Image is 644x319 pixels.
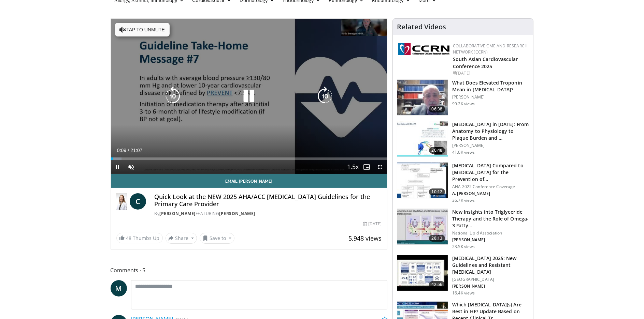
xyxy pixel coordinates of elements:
p: [PERSON_NAME] [452,94,529,100]
img: Dr. Catherine P. Benziger [116,193,127,210]
p: 23.5K views [452,244,475,249]
span: Comments 5 [111,266,388,275]
h3: [MEDICAL_DATA] in [DATE]: From Anatomy to Physiology to Plaque Burden and … [452,121,529,141]
a: C [130,193,146,210]
p: 41.0K views [452,150,475,155]
h3: [MEDICAL_DATA] 2025: New Guidelines and Resistant [MEDICAL_DATA] [452,255,529,275]
div: By FEATURING [154,211,382,217]
p: [PERSON_NAME] [452,284,529,289]
span: 20:48 [429,147,445,154]
button: Unmute [125,160,138,174]
img: a04ee3ba-8487-4636-b0fb-5e8d268f3737.png.150x105_q85_autocrop_double_scale_upscale_version-0.2.png [398,43,449,55]
p: 99.2K views [452,101,475,107]
a: 28:13 New Insights into Triglyceride Therapy and the Role of Omega-3 Fatty… National Lipid Associ... [397,209,529,249]
button: Save to [200,233,234,244]
p: A. [PERSON_NAME] [452,191,529,196]
p: [PERSON_NAME] [452,143,529,148]
h3: [MEDICAL_DATA] Compared to [MEDICAL_DATA] for the Prevention of… [452,162,529,183]
a: 20:48 [MEDICAL_DATA] in [DATE]: From Anatomy to Physiology to Plaque Burden and … [PERSON_NAME] 4... [397,121,529,157]
h3: New Insights into Triglyceride Therapy and the Role of Omega-3 Fatty… [452,209,529,229]
p: National Lipid Association [452,230,529,236]
a: 10:12 [MEDICAL_DATA] Compared to [MEDICAL_DATA] for the Prevention of… AHA 2022 Conference Covera... [397,162,529,203]
span: 48 [126,235,132,241]
span: 21:07 [130,148,142,153]
p: [GEOGRAPHIC_DATA] [452,277,529,282]
a: Email [PERSON_NAME] [111,174,387,188]
span: 42:56 [429,281,445,288]
a: South Asian Cardiovascular Conference 2025 [453,56,518,70]
span: 0:09 [117,148,126,153]
span: 28:13 [429,235,445,242]
img: 280bcb39-0f4e-42eb-9c44-b41b9262a277.150x105_q85_crop-smart_upscale.jpg [397,255,448,291]
a: [PERSON_NAME] [159,211,196,216]
h4: Related Videos [397,23,446,31]
p: [PERSON_NAME] [452,237,529,243]
span: / [128,148,129,153]
img: 45ea033d-f728-4586-a1ce-38957b05c09e.150x105_q85_crop-smart_upscale.jpg [397,209,448,244]
button: Pause [111,160,125,174]
p: AHA 2022 Conference Coverage [452,184,529,189]
img: 98daf78a-1d22-4ebe-927e-10afe95ffd94.150x105_q85_crop-smart_upscale.jpg [397,80,448,115]
a: 42:56 [MEDICAL_DATA] 2025: New Guidelines and Resistant [MEDICAL_DATA] [GEOGRAPHIC_DATA] [PERSON_... [397,255,529,296]
div: [DATE] [363,221,382,227]
button: Fullscreen [373,160,387,174]
button: Share [166,233,197,244]
a: Collaborative CME and Research Network (CCRN) [453,43,528,55]
p: 36.7K views [452,198,475,203]
img: 7c0f9b53-1609-4588-8498-7cac8464d722.150x105_q85_crop-smart_upscale.jpg [397,163,448,198]
a: 48 Thumbs Up [116,233,163,243]
p: 16.4K views [452,290,475,296]
video-js: Video Player [111,19,387,174]
a: 06:38 What Does Elevated Troponin Mean in [MEDICAL_DATA]? [PERSON_NAME] 99.2K views [397,79,529,116]
button: Enable picture-in-picture mode [360,160,373,174]
span: 06:38 [429,106,445,112]
a: [PERSON_NAME] [219,211,255,216]
button: Tap to unmute [115,23,170,36]
a: M [111,280,127,297]
span: 5,948 views [348,234,382,242]
div: Progress Bar [111,157,387,160]
h3: What Does Elevated Troponin Mean in [MEDICAL_DATA]? [452,79,529,93]
h4: Quick Look at the NEW 2025 AHA/ACC [MEDICAL_DATA] Guidelines for the Primary Care Provider [154,193,382,208]
div: [DATE] [453,70,528,76]
img: 823da73b-7a00-425d-bb7f-45c8b03b10c3.150x105_q85_crop-smart_upscale.jpg [397,121,448,157]
button: Playback Rate [346,160,360,174]
span: 10:12 [429,188,445,195]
